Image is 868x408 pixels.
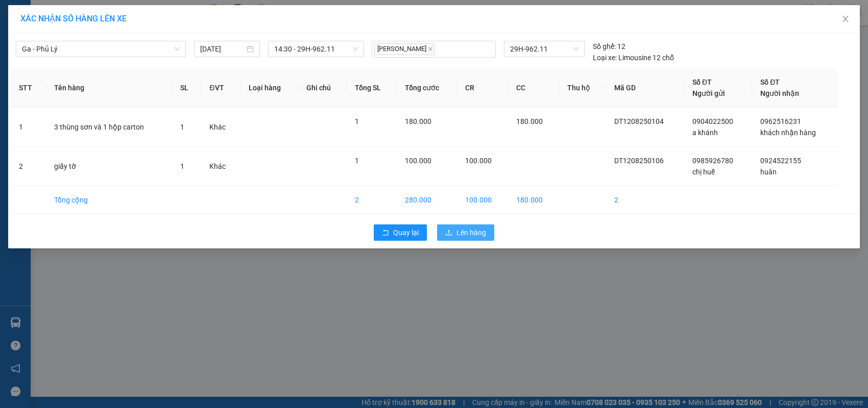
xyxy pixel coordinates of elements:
td: Khác [201,108,240,147]
td: Tổng cộng [46,186,172,214]
span: 0985926780 [692,157,733,165]
th: Ghi chú [298,68,347,108]
span: DT1208250104 [614,117,664,125]
td: 100.000 [457,186,508,214]
span: Lên hàng [456,227,486,238]
span: close [841,15,850,23]
span: upload [445,229,452,237]
th: Tổng SL [347,68,397,108]
strong: CÔNG TY TNHH DỊCH VỤ DU LỊCH THỜI ĐẠI [9,8,92,41]
span: XÁC NHẬN SỐ HÀNG LÊN XE [20,14,127,23]
span: chị huế [692,168,715,176]
td: 3 thùng sơn và 1 hộp carton [46,108,172,147]
td: 180.000 [508,186,559,214]
th: Tổng cước [397,68,457,108]
th: STT [11,68,46,108]
span: 180.000 [405,117,431,125]
th: ĐVT [201,68,240,108]
span: 0962516231 [760,117,801,125]
span: 1 [180,162,184,170]
td: 2 [11,147,46,186]
td: Khác [201,147,240,186]
span: Người gửi [692,89,725,97]
button: rollbackQuay lại [374,224,427,241]
span: huân [760,168,777,176]
span: Ga - Phủ Lý [22,41,180,57]
span: Quay lại [393,227,419,238]
div: Limousine 12 chỗ [593,52,674,63]
th: Loại hàng [240,68,298,108]
th: CR [457,68,508,108]
span: Số ĐT [760,78,780,86]
span: 100.000 [465,157,492,165]
span: Chuyển phát nhanh: [GEOGRAPHIC_DATA] - [GEOGRAPHIC_DATA] [7,44,95,80]
span: 29H-962.11 [510,41,578,57]
span: DT1208250106 [96,68,157,79]
span: Loại xe: [593,52,617,63]
th: SL [172,68,201,108]
div: 12 [593,41,625,52]
span: DT1208250106 [614,157,664,165]
th: Tên hàng [46,68,172,108]
span: [PERSON_NAME] [374,43,435,55]
th: Thu hộ [559,68,606,108]
span: Số ghế: [593,41,616,52]
img: logo [4,36,6,88]
span: 1 [180,123,184,131]
span: 180.000 [516,117,543,125]
span: 0904022500 [692,117,733,125]
span: Số ĐT [692,78,712,86]
th: Mã GD [606,68,684,108]
span: a khánh [692,129,718,137]
span: 0924522155 [760,157,801,165]
td: 2 [347,186,397,214]
button: uploadLên hàng [437,224,494,241]
td: 2 [606,186,684,214]
td: giấy tờ [46,147,172,186]
span: khách nhận hàng [760,129,816,137]
input: 12/08/2025 [200,43,245,55]
span: Người nhận [760,89,799,97]
td: 1 [11,108,46,147]
span: 14:30 - 29H-962.11 [274,41,357,57]
span: 1 [355,117,359,125]
th: CC [508,68,559,108]
span: rollback [382,229,389,237]
span: 100.000 [405,157,431,165]
span: close [428,46,433,52]
td: 280.000 [397,186,457,214]
button: Close [831,5,860,34]
span: 1 [355,157,359,165]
